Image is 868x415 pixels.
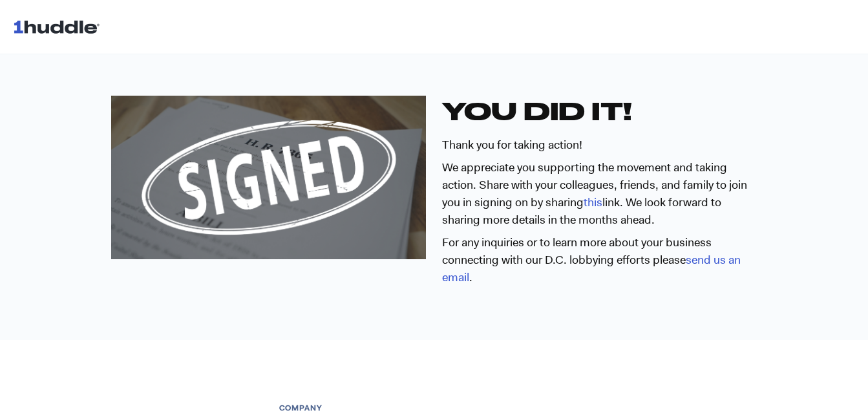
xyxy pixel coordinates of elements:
h1: YOU DID IT! [442,96,757,126]
h5: Thank you for taking action! [442,136,757,154]
h6: Company [279,402,365,414]
img: Signed Bill [111,96,426,259]
a: send us an email [442,252,741,285]
h5: For any inquiries or to learn more about your business connecting with our D.C. lobbying efforts ... [442,234,757,286]
img: 1huddle [13,14,105,39]
a: this [584,195,602,210]
h5: We appreciate you supporting the movement and taking action. Share with your colleagues, friends,... [442,159,757,229]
